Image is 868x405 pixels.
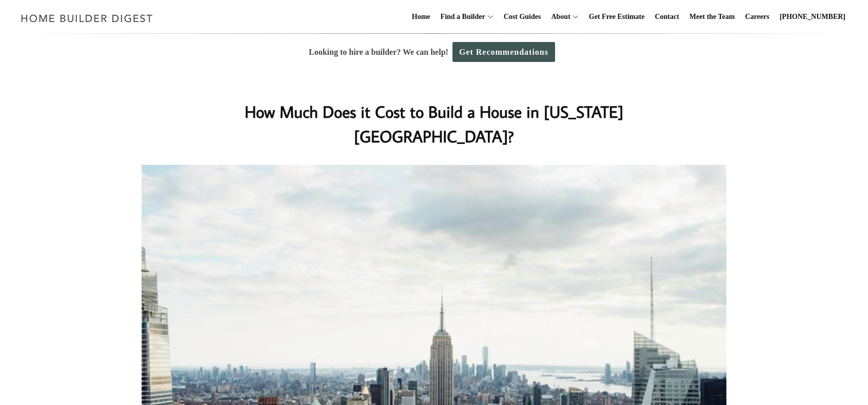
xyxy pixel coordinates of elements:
[741,1,774,33] a: Careers
[452,42,555,62] a: Get Recommendations
[776,1,850,33] a: [PHONE_NUMBER]
[547,1,570,33] a: About
[408,1,435,33] a: Home
[585,1,649,33] a: Get Free Estimate
[16,8,157,28] img: Home Builder Digest
[229,99,639,148] h1: How Much Does it Cost to Build a House in [US_STATE][GEOGRAPHIC_DATA]?
[437,1,485,33] a: Find a Builder
[685,1,739,33] a: Meet the Team
[650,1,683,33] a: Contact
[500,1,545,33] a: Cost Guides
